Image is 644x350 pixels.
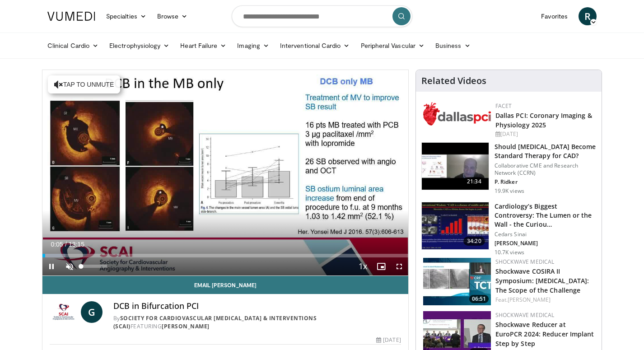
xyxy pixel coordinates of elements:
[495,187,524,195] p: 19.9K views
[113,301,401,311] h4: DCB in Bifurcation PCI
[536,7,573,25] a: Favorites
[113,314,401,331] div: By FEATURING
[81,301,103,323] a: G
[48,75,120,93] button: Tap to unmute
[495,130,594,138] div: [DATE]
[421,202,596,256] a: 34:20 Cardiology’s Biggest Controversy: The Lumen or the Wall - the Curiou… Cedars Sinai [PERSON_...
[354,257,372,275] button: Playback Rate
[579,7,597,25] a: R
[65,241,67,248] span: /
[51,241,63,248] span: 0:05
[372,257,390,275] button: Enable picture-in-picture mode
[495,258,555,266] a: Shockwave Medical
[422,143,489,190] img: eb63832d-2f75-457d-8c1a-bbdc90eb409c.150x105_q85_crop-smart_upscale.jpg
[355,37,430,55] a: Peripheral Vascular
[495,142,596,160] h3: Should [MEDICAL_DATA] Become Standard Therapy for CAD?
[495,111,592,129] a: Dallas PCI: Coronary Imaging & Physiology 2025
[463,177,485,186] span: 21:34
[275,37,355,55] a: Interventional Cardio
[232,37,275,55] a: Imaging
[495,311,555,319] a: Shockwave Medical
[495,202,596,229] h3: Cardiology’s Biggest Controversy: The Lumen or the Wall - the Curiou…
[50,301,77,323] img: Society for Cardiovascular Angiography & Interventions (SCAI)
[423,258,491,305] img: c35ce14a-3a80-4fd3-b91e-c59d4b4f33e6.150x105_q85_crop-smart_upscale.jpg
[42,254,408,257] div: Progress Bar
[495,267,589,294] a: Shockwave COSIRA II Symposium: [MEDICAL_DATA]: The Scope of the Challenge
[162,322,210,330] a: [PERSON_NAME]
[69,241,84,248] span: 13:15
[463,237,485,246] span: 34:20
[508,296,551,303] a: [PERSON_NAME]
[232,5,412,27] input: Search topics, interventions
[495,320,594,348] a: Shockwave Reducer at EuroPCR 2024: Reducer Implant Step by Step
[495,249,524,256] p: 10.7K views
[495,231,596,238] p: Cedars Sinai
[421,75,486,86] h4: Related Videos
[495,178,596,186] p: P. Ridker
[469,295,489,303] span: 06:51
[81,265,107,268] div: Volume Level
[495,240,596,247] p: [PERSON_NAME]
[423,258,491,305] a: 06:51
[101,7,152,25] a: Specialties
[422,202,489,249] img: d453240d-5894-4336-be61-abca2891f366.150x105_q85_crop-smart_upscale.jpg
[175,37,232,55] a: Heart Failure
[113,314,317,330] a: Society for Cardiovascular [MEDICAL_DATA] & Interventions (SCAI)
[423,102,491,126] img: 939357b5-304e-4393-95de-08c51a3c5e2a.png.150x105_q85_autocrop_double_scale_upscale_version-0.2.png
[376,336,401,344] div: [DATE]
[42,276,408,294] a: Email [PERSON_NAME]
[390,257,408,275] button: Fullscreen
[42,70,408,276] video-js: Video Player
[42,257,61,275] button: Pause
[152,7,193,25] a: Browse
[47,12,95,21] img: VuMedi Logo
[421,142,596,195] a: 21:34 Should [MEDICAL_DATA] Become Standard Therapy for CAD? Collaborative CME and Research Netwo...
[104,37,175,55] a: Electrophysiology
[495,102,512,110] a: FACET
[61,257,79,275] button: Unmute
[42,37,104,55] a: Clinical Cardio
[495,296,594,304] div: Feat.
[495,162,596,177] p: Collaborative CME and Research Network (CCRN)
[430,37,476,55] a: Business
